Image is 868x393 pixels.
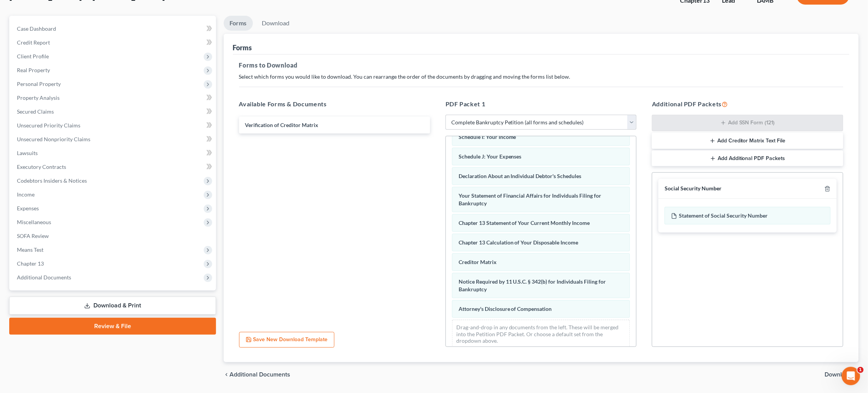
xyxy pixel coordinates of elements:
h5: Forms to Download [239,61,844,70]
div: Statement of Social Security Number [665,207,830,225]
a: chevron_left Additional Documents [224,372,291,378]
span: Verification of Creditor Matrix [245,122,319,128]
h5: Available Forms & Documents [239,99,430,109]
span: Schedule J: Your Expenses [459,153,522,160]
span: Codebtors Insiders & Notices [17,177,87,184]
a: Lawsuits [11,146,216,160]
p: Select which forms you would like to download. You can rearrange the order of the documents by dr... [239,73,844,81]
button: Add Additional PDF Packets [652,150,843,167]
div: Social Security Number [665,185,722,192]
span: Executory Contracts [17,163,66,170]
button: Add Creditor Matrix Text File [652,133,843,149]
span: Credit Report [17,39,50,46]
span: SOFA Review [17,233,49,239]
iframe: Intercom live chat [842,367,860,385]
a: Property Analysis [11,91,216,105]
button: Save New Download Template [239,332,334,348]
button: Add SSN Form (121) [652,115,843,132]
a: Download [256,16,296,31]
span: Secured Claims [17,108,54,115]
span: Chapter 13 [17,260,44,267]
a: Credit Report [11,36,216,50]
a: Unsecured Priority Claims [11,119,216,132]
span: Download [825,372,853,378]
span: Your Statement of Financial Affairs for Individuals Filing for Bankruptcy [459,192,602,206]
span: Chapter 13 Statement of Your Current Monthly Income [459,220,590,226]
span: Creditor Matrix [459,259,497,265]
span: Declaration About an Individual Debtor's Schedules [459,173,582,179]
a: Case Dashboard [11,22,216,36]
a: Forms [224,16,253,31]
span: Attorney's Disclosure of Compensation [459,305,552,312]
h5: Additional PDF Packets [652,99,843,109]
a: Secured Claims [11,105,216,119]
a: Unsecured Nonpriority Claims [11,132,216,146]
span: Expenses [17,205,39,211]
span: Unsecured Priority Claims [17,122,80,129]
span: Personal Property [17,81,61,87]
span: Unsecured Nonpriority Claims [17,136,90,142]
div: Drag-and-drop in any documents from the left. These will be merged into the Petition PDF Packet. ... [452,320,630,348]
span: 1 [858,367,864,373]
span: Income [17,191,35,198]
span: Additional Documents [17,274,71,281]
button: Download chevron_right [825,372,859,378]
span: Client Profile [17,53,49,59]
span: Miscellaneous [17,219,51,225]
i: chevron_left [224,372,230,378]
span: Means Test [17,246,43,253]
h5: PDF Packet 1 [446,99,637,109]
span: Notice Required by 11 U.S.C. § 342(b) for Individuals Filing for Bankruptcy [459,278,606,292]
span: Case Dashboard [17,25,56,32]
a: SOFA Review [11,229,216,243]
span: Chapter 13 Calculation of Your Disposable Income [459,239,579,246]
span: Property Analysis [17,94,60,101]
a: Download & Print [9,297,216,315]
a: Executory Contracts [11,160,216,174]
span: Additional Documents [230,372,291,378]
span: Real Property [17,67,50,73]
span: Lawsuits [17,150,38,156]
a: Review & File [9,318,216,335]
div: Forms [233,43,252,52]
span: Schedule I: Your Income [459,134,516,140]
